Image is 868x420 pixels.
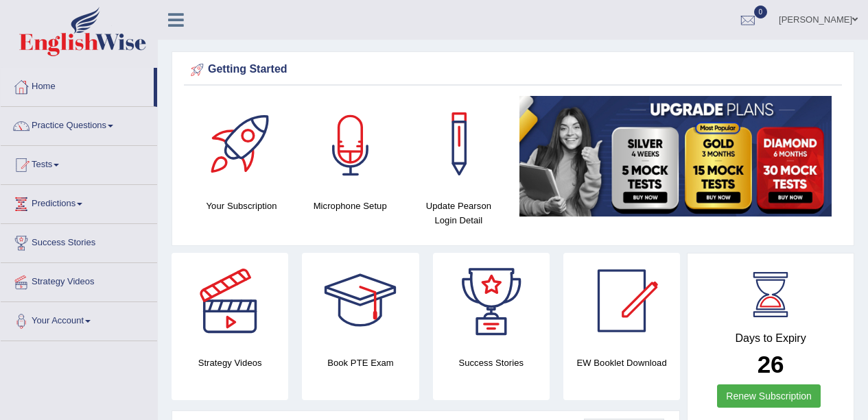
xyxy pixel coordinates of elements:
[703,332,838,345] h4: Days to Expiry
[187,60,838,80] div: Getting Started
[717,384,821,408] a: Renew Subscription
[1,107,157,141] a: Practice Questions
[1,302,157,336] a: Your Account
[563,356,680,370] h4: EW Booklet Download
[1,68,154,102] a: Home
[194,199,289,213] h4: Your Subscription
[1,146,157,180] a: Tests
[1,185,157,219] a: Predictions
[433,356,550,370] h4: Success Stories
[303,199,397,213] h4: Microphone Setup
[519,96,832,217] img: small5.jpg
[758,351,784,378] b: 26
[411,199,506,227] h4: Update Pearson Login Detail
[172,356,288,370] h4: Strategy Videos
[302,356,419,370] h4: Book PTE Exam
[1,263,157,297] a: Strategy Videos
[1,224,157,258] a: Success Stories
[754,5,768,18] span: 0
